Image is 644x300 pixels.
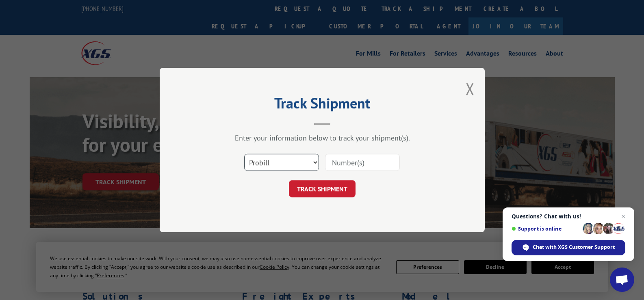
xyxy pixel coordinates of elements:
[618,212,628,221] span: Close chat
[466,78,475,99] button: Close modal
[512,226,580,232] span: Support is online
[512,213,625,220] span: Questions? Chat with us!
[289,180,356,197] button: TRACK SHIPMENT
[200,133,444,142] div: Enter your information below to track your shipment(s).
[610,268,634,292] div: Open chat
[533,244,615,251] span: Chat with XGS Customer Support
[512,240,625,255] div: Chat with XGS Customer Support
[325,154,400,171] input: Number(s)
[200,97,444,113] h2: Track Shipment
